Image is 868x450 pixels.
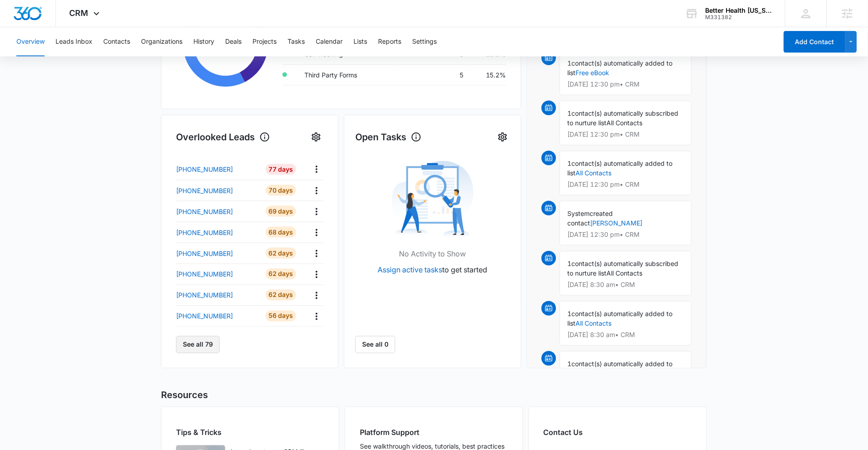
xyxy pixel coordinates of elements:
a: [PHONE_NUMBER] [176,186,259,195]
div: 62 Days [266,269,296,280]
h2: Tips & Tricks [176,427,324,438]
p: [PHONE_NUMBER] [176,249,233,258]
div: 69 Days [266,206,296,217]
button: Actions [309,288,323,302]
span: contact(s) automatically added to list [568,59,673,77]
h2: Contact Us [544,427,692,438]
span: contact(s) automatically added to list [568,360,673,377]
span: contact(s) automatically added to list [568,159,673,177]
td: 15.2% [471,64,506,85]
span: 1 [568,109,572,117]
p: [PHONE_NUMBER] [176,312,233,321]
span: 1 [568,260,572,267]
p: [DATE] 12:30 pm • CRM [568,81,684,87]
p: [PHONE_NUMBER] [176,164,233,174]
button: Actions [309,267,323,281]
p: [DATE] 12:30 pm • CRM [568,131,684,138]
button: Contacts [103,27,130,56]
a: [PHONE_NUMBER] [176,291,259,300]
button: Actions [309,162,323,176]
button: Actions [309,309,323,323]
p: [PHONE_NUMBER] [176,291,233,300]
span: 1 [568,360,572,368]
div: 70 Days [266,185,296,196]
button: See all 79 [176,336,220,353]
div: 77 Days [266,164,296,175]
p: to get started [378,265,488,276]
span: 1 [568,159,572,167]
p: [DATE] 8:30 am • CRM [568,281,684,288]
button: Overview [16,27,45,56]
a: [PHONE_NUMBER] [176,270,259,279]
button: Projects [252,27,277,56]
button: Actions [309,184,323,198]
span: All Contacts [607,269,643,277]
a: [PHONE_NUMBER] [176,312,259,321]
button: Settings [495,130,510,144]
a: [PHONE_NUMBER] [176,164,259,174]
a: See all 0 [355,336,395,353]
a: Assign active tasks [378,266,443,275]
div: 62 Days [266,290,296,301]
h1: Overlooked Leads [176,130,270,144]
button: Actions [309,205,323,219]
span: created contact [568,210,613,227]
div: account id [706,14,772,20]
a: [PERSON_NAME] [590,219,643,227]
a: [PHONE_NUMBER] [176,228,259,237]
a: [PHONE_NUMBER] [176,249,259,258]
button: Actions [309,225,323,240]
div: 68 Days [266,227,296,238]
span: 1 [568,310,572,317]
p: [PHONE_NUMBER] [176,186,233,195]
div: account name [706,7,772,14]
p: [PHONE_NUMBER] [176,207,233,216]
button: Leads Inbox [56,27,92,56]
p: [DATE] 12:30 pm • CRM [568,181,684,188]
h2: Platform Support [360,427,508,438]
span: contact(s) automatically subscribed to nurture list [568,109,679,127]
button: Organizations [141,27,182,56]
a: [PHONE_NUMBER] [176,207,259,216]
button: Reports [378,27,401,56]
button: History [193,27,214,56]
a: All Contacts [576,319,612,327]
button: Tasks [288,27,305,56]
div: 62 Days [266,248,296,259]
button: Actions [309,246,323,261]
button: Settings [412,27,437,56]
td: Third Party Forms [298,64,397,85]
button: Settings [309,130,323,144]
p: [DATE] 8:30 am • CRM [568,332,684,338]
a: Free eBook [576,69,610,77]
h1: Open Tasks [355,130,422,144]
button: Add Contact [784,31,845,53]
span: contact(s) automatically subscribed to nurture list [568,260,679,277]
button: Calendar [316,27,343,56]
button: Lists [353,27,367,56]
td: 5 [397,64,471,85]
span: All Contacts [607,119,643,127]
span: 1 [568,59,572,67]
span: contact(s) automatically added to list [568,310,673,327]
a: All Contacts [576,169,612,177]
div: 56 Days [266,311,296,322]
button: Deals [225,27,242,56]
h2: Resources [161,389,707,402]
p: [PHONE_NUMBER] [176,228,233,237]
p: [DATE] 12:30 pm • CRM [568,231,684,238]
p: No Activity to Show [399,248,466,259]
p: [PHONE_NUMBER] [176,270,233,279]
span: CRM [70,8,89,18]
span: System [568,210,590,217]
